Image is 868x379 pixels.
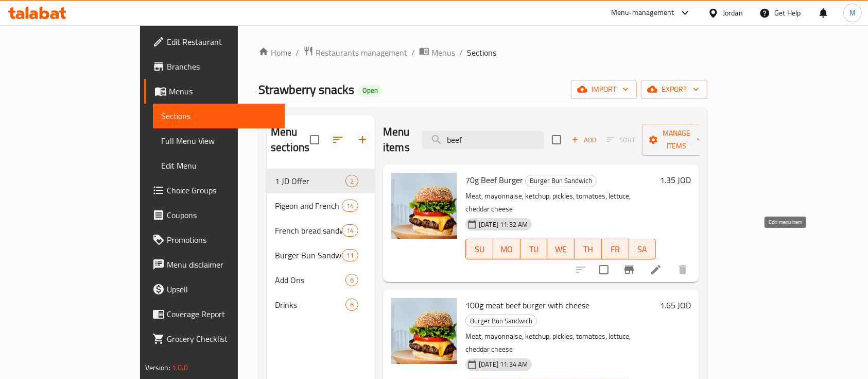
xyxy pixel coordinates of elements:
a: Coupons [144,203,285,227]
div: Burger Bun Sandwich11 [267,243,375,268]
span: Sections [161,110,277,122]
span: Sort sections [325,127,350,152]
button: Add [567,132,600,148]
li: / [411,46,415,59]
div: 1 JD Offer2 [267,169,375,193]
nav: breadcrumb [258,46,707,59]
span: 14 [342,226,358,236]
input: search [422,131,544,149]
img: 70g Beef Burger [391,173,457,239]
div: Burger Bun Sandwich [465,315,537,327]
span: Grocery Checklist [167,333,277,345]
div: Burger Bun Sandwich [525,175,597,187]
a: Grocery Checklist [144,326,285,351]
span: Version: [145,361,170,374]
button: MO [493,239,520,259]
span: 6 [346,300,358,310]
div: French bread sandwich14 [267,218,375,243]
div: items [342,249,358,261]
div: items [345,274,358,286]
p: Meat, mayonnaise, ketchup, pickles, tomatoes, lettuce, cheddar cheese [465,190,656,216]
span: 11 [342,251,358,260]
span: M [849,7,856,19]
span: import [579,83,629,96]
span: WE [551,242,570,257]
button: WE [547,239,575,259]
a: Upsell [144,277,285,302]
span: Coupons [167,209,277,221]
span: TH [579,242,598,257]
a: Sections [153,104,285,128]
span: Pigeon and French bread sandwich [275,200,342,212]
button: delete [670,257,695,282]
a: Restaurants management [303,46,407,59]
li: / [459,46,463,59]
span: Select all sections [304,129,325,151]
h6: 1.65 JOD [660,298,691,312]
a: Menus [144,79,285,104]
span: Promotions [167,234,277,246]
span: Add item [567,132,600,148]
span: Menu disclaimer [167,258,277,271]
span: SU [470,242,489,257]
span: 6 [346,275,358,285]
button: TH [575,239,602,259]
span: Add Ons [275,274,345,286]
div: items [342,224,358,237]
a: Edit Menu [153,153,285,178]
div: Drinks6 [267,292,375,317]
a: Menu disclaimer [144,252,285,277]
p: Meat, mayonnaise, ketchup, pickles, tomatoes, lettuce, cheddar cheese [465,330,656,356]
div: items [342,200,358,212]
span: 1 JD Offer [275,175,345,187]
nav: Menu sections [267,164,375,321]
span: French bread sandwich [275,224,342,237]
span: FR [606,242,625,257]
a: Promotions [144,227,285,252]
span: Open [358,86,382,95]
span: Edit Restaurant [167,36,277,48]
h2: Menu sections [271,124,310,155]
a: Coverage Report [144,302,285,326]
li: / [296,46,299,59]
span: 100g meat beef burger with cheese [465,298,589,313]
span: 1.0.0 [172,361,188,374]
span: MO [497,242,516,257]
span: 70g Beef Burger [465,172,523,188]
span: 2 [346,176,358,186]
span: Manage items [650,127,703,153]
span: Sections [467,46,496,59]
button: TU [520,239,548,259]
span: Coverage Report [167,308,277,320]
h6: 1.35 JOD [660,173,691,187]
span: SA [633,242,652,257]
a: Edit Restaurant [144,29,285,54]
span: TU [525,242,544,257]
span: Menus [431,46,455,59]
h2: Menu items [383,124,410,155]
span: Branches [167,60,277,73]
span: Add [570,134,598,146]
span: Restaurants management [316,46,407,59]
button: export [641,80,707,99]
button: FR [602,239,629,259]
span: Select section [546,129,567,151]
button: SA [629,239,656,259]
div: items [345,299,358,311]
span: Menus [169,85,277,97]
div: Jordan [723,7,743,19]
span: Strawberry snacks [258,78,354,101]
div: Pigeon and French bread sandwich14 [267,193,375,218]
div: Burger Bun Sandwich [275,249,342,261]
div: Add Ons6 [267,268,375,292]
a: Menus [419,46,455,59]
span: Upsell [167,283,277,295]
div: Menu-management [611,7,674,19]
span: Select to update [593,259,615,281]
span: [DATE] 11:32 AM [475,220,532,229]
button: Branch-specific-item [617,257,641,282]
